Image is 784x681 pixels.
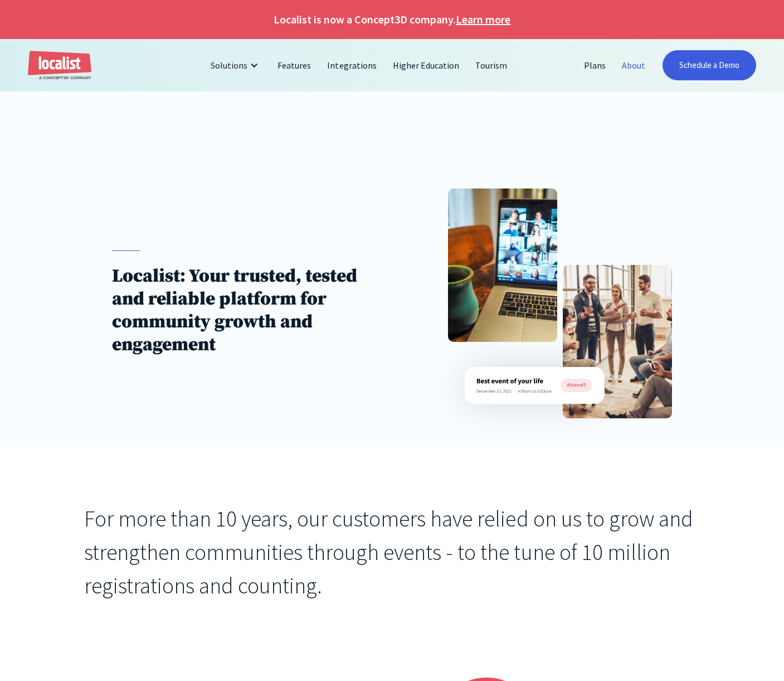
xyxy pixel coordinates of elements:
[663,50,756,80] a: Schedule a Demo
[28,51,91,80] a: home
[319,52,384,79] a: Integrations
[211,59,247,72] div: Solutions
[84,502,700,602] div: For more than 10 years, our customers have relied on us to grow and strengthen communities throug...
[563,265,672,418] img: About Localist
[465,367,605,404] img: About Localist
[385,52,468,79] a: Higher Education
[468,52,515,79] a: Tourism
[614,52,654,79] a: About
[112,265,364,356] h1: Localist: Your trusted, tested and reliable platform for community growth and engagement
[202,52,270,79] div: Solutions
[270,52,319,79] a: Features
[448,189,557,342] img: About Localist
[576,52,614,79] a: Plans
[456,11,510,28] a: Learn more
